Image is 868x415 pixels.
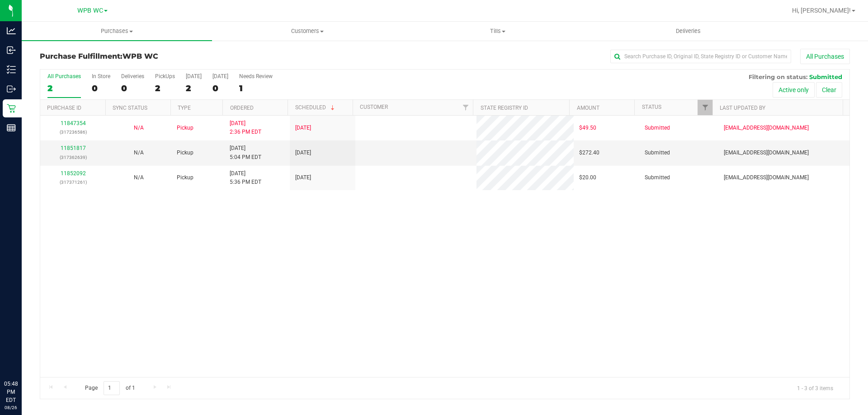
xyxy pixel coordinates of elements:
button: N/A [134,124,144,132]
span: Pickup [177,149,193,157]
a: Purchase ID [47,105,81,111]
input: 1 [104,381,120,395]
a: Customers [212,22,402,41]
p: (317236586) [46,128,100,136]
span: Submitted [645,124,670,132]
a: Status [642,104,661,110]
inline-svg: Inbound [7,46,16,55]
p: (317371261) [46,178,100,187]
a: Scheduled [295,104,336,111]
div: All Purchases [47,73,81,79]
h3: Purchase Fulfillment: [40,52,310,61]
button: Active only [773,82,815,98]
span: Customers [212,27,402,35]
span: [DATE] 5:36 PM EDT [230,169,261,187]
span: Submitted [645,149,670,157]
span: $272.40 [579,149,599,157]
input: Search Purchase ID, Original ID, State Registry ID or Customer Name... [610,50,791,63]
span: Pickup [177,124,193,132]
span: [EMAIL_ADDRESS][DOMAIN_NAME] [724,124,809,132]
button: All Purchases [800,49,850,64]
span: 1 - 3 of 3 items [790,381,840,395]
span: Tills [403,27,592,35]
span: Page of 1 [77,381,142,395]
div: 0 [92,83,110,93]
a: Purchases [22,22,212,41]
iframe: Resource center [9,343,36,370]
a: Tills [402,22,593,41]
a: Ordered [230,105,254,111]
a: State Registry ID [481,105,528,111]
p: (317362639) [46,153,100,162]
span: Not Applicable [134,149,144,156]
a: 11847354 [61,120,86,126]
div: 1 [239,83,273,93]
div: Needs Review [239,73,273,79]
a: Type [178,105,191,111]
span: Hi, [PERSON_NAME]! [792,7,851,14]
span: $49.50 [579,124,596,132]
span: $20.00 [579,173,596,182]
p: 08/26 [4,404,18,411]
p: 05:48 PM EDT [4,380,18,404]
div: In Store [92,73,110,79]
a: Customer [360,104,388,110]
a: Deliveries [593,22,783,41]
inline-svg: Inventory [7,65,16,74]
div: 2 [47,83,81,93]
span: [DATE] 5:04 PM EDT [230,144,261,161]
span: Submitted [645,173,670,182]
button: N/A [134,149,144,157]
div: [DATE] [212,73,228,79]
a: Sync Status [113,105,147,111]
span: [DATE] 2:36 PM EDT [230,119,261,136]
div: 2 [155,83,175,93]
div: 0 [212,83,228,93]
span: [EMAIL_ADDRESS][DOMAIN_NAME] [724,173,809,182]
inline-svg: Retail [7,104,16,113]
span: Not Applicable [134,174,144,181]
inline-svg: Reports [7,123,16,132]
iframe: Resource center unread badge [27,341,38,352]
a: Last Updated By [720,105,765,111]
span: WPB WC [123,52,158,61]
span: Purchases [22,27,212,35]
span: Pickup [177,173,193,182]
span: Submitted [809,73,842,80]
a: Filter [458,100,473,115]
span: Deliveries [664,27,713,35]
a: 11851817 [61,145,86,151]
a: Filter [698,100,712,115]
span: [EMAIL_ADDRESS][DOMAIN_NAME] [724,149,809,157]
div: PickUps [155,73,175,79]
a: 11852092 [61,170,86,177]
div: [DATE] [186,73,202,79]
button: Clear [816,82,842,98]
span: [DATE] [295,149,311,157]
span: Not Applicable [134,125,144,131]
inline-svg: Analytics [7,26,16,35]
span: [DATE] [295,124,311,132]
div: 0 [121,83,144,93]
a: Amount [577,105,599,111]
span: WPB WC [77,7,103,14]
span: [DATE] [295,173,311,182]
div: Deliveries [121,73,144,79]
button: N/A [134,173,144,182]
div: 2 [186,83,202,93]
inline-svg: Outbound [7,84,16,93]
span: Filtering on status: [749,73,807,80]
